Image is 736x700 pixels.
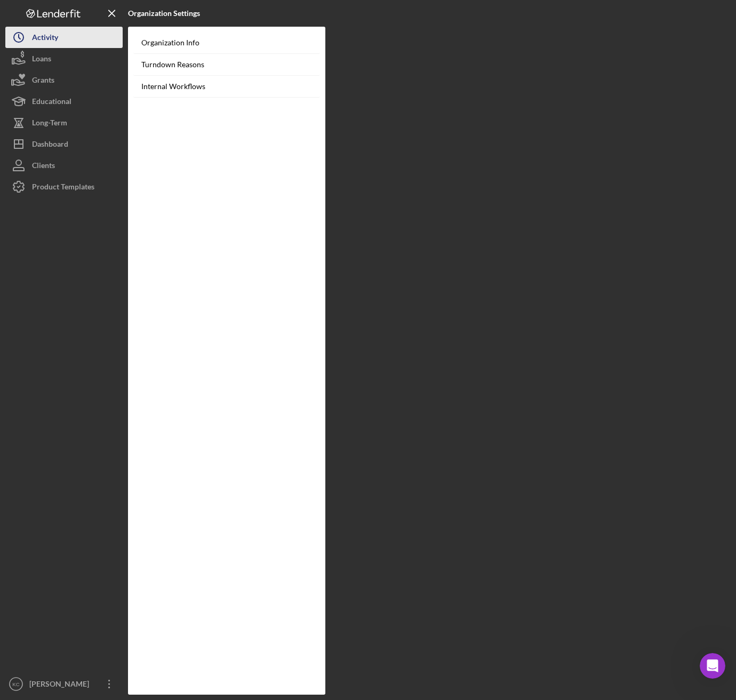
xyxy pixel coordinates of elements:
a: Internal Workflows [133,76,320,98]
iframe: Intercom live chat [700,653,725,679]
a: Organization Info [133,32,320,54]
div: Activity [32,27,58,51]
button: Educational [5,91,123,112]
button: Dashboard [5,133,123,155]
a: Turndown Reasons [133,54,320,76]
button: Product Templates [5,176,123,197]
button: Loans [5,48,123,69]
button: Clients [5,155,123,176]
button: Long-Term [5,112,123,133]
button: Grants [5,69,123,91]
div: [PERSON_NAME] [27,673,96,697]
button: KC[PERSON_NAME] [5,673,123,695]
div: Loans [32,48,51,72]
div: Clients [32,155,55,179]
div: Grants [32,69,54,93]
div: Dashboard [32,133,68,157]
div: Product Templates [32,176,94,200]
div: Educational [32,91,71,115]
button: Activity [5,27,123,48]
div: Long-Term [32,112,67,136]
text: KC [12,681,19,687]
b: Organization Settings [128,9,200,18]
